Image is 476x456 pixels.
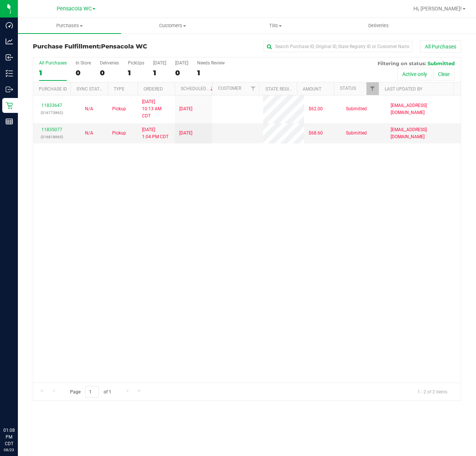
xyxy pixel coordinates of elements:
a: Purchases [18,18,121,34]
a: Deliveries [327,18,431,34]
div: 1 [39,69,67,77]
div: 1 [153,69,166,77]
span: [DATE] [179,105,192,113]
inline-svg: Analytics [6,38,13,45]
div: PickUps [128,60,144,66]
iframe: Resource center [7,396,30,419]
span: 1 - 2 of 2 items [412,386,453,397]
a: 11833647 [41,103,62,108]
span: [DATE] 1:04 PM CDT [142,126,168,140]
span: Submitted [346,105,367,113]
a: Customers [121,18,224,34]
button: N/A [85,105,93,113]
span: Pickup [112,105,126,113]
span: Hi, [PERSON_NAME]! [413,6,462,12]
span: Pensacola WC [57,6,92,12]
h3: Purchase Fulfillment: [33,43,176,50]
span: Not Applicable [85,130,93,136]
a: Filter [247,82,259,95]
span: Submitted [346,130,367,137]
span: [DATE] 10:13 AM CDT [142,98,170,120]
a: Filter [366,82,379,95]
span: Purchases [18,22,121,29]
span: Submitted [428,60,455,66]
a: Last Updated By [385,86,422,92]
inline-svg: Inventory [6,70,13,77]
div: 0 [175,69,188,77]
input: 1 [85,386,99,398]
span: Not Applicable [85,106,93,111]
div: All Purchases [39,60,67,66]
span: $62.00 [309,105,323,113]
inline-svg: Outbound [6,86,13,93]
a: Type [114,86,124,92]
a: Amount [303,86,321,92]
p: (316773862) [38,109,66,116]
a: Status [340,86,356,91]
inline-svg: Dashboard [6,22,13,29]
a: Tills [224,18,327,34]
span: Customers [122,22,224,29]
span: Tills [224,22,327,29]
input: Search Purchase ID, Original ID, State Registry ID or Customer Name... [264,41,413,52]
p: 01:08 PM CDT [3,427,15,447]
a: Ordered [144,86,163,92]
button: Active only [397,68,432,80]
div: Deliveries [100,60,119,66]
p: (316818665) [38,133,66,140]
span: Page of 1 [64,386,117,398]
a: 11835077 [41,127,62,132]
div: [DATE] [175,60,188,66]
div: 1 [197,69,225,77]
span: $68.60 [309,130,323,137]
div: In Store [76,60,91,66]
span: Filtering on status: [378,60,426,66]
button: All Purchases [420,40,461,53]
a: Sync Status [76,86,105,92]
inline-svg: Retail [6,102,13,109]
button: Clear [433,68,455,80]
a: Scheduled [181,86,215,91]
span: [EMAIL_ADDRESS][DOMAIN_NAME] [391,126,456,140]
inline-svg: Inbound [6,54,13,61]
a: Purchase ID [39,86,67,92]
div: [DATE] [153,60,166,66]
span: [EMAIL_ADDRESS][DOMAIN_NAME] [391,102,456,116]
span: Pickup [112,130,126,137]
span: Deliveries [358,22,399,29]
div: 0 [76,69,91,77]
inline-svg: Reports [6,118,13,125]
div: Needs Review [197,60,225,66]
div: 1 [128,69,144,77]
span: Pensacola WC [101,43,147,50]
button: N/A [85,130,93,137]
span: [DATE] [179,130,192,137]
a: State Registry ID [265,86,305,92]
p: 08/23 [3,447,15,453]
div: 0 [100,69,119,77]
a: Customer [218,86,241,91]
